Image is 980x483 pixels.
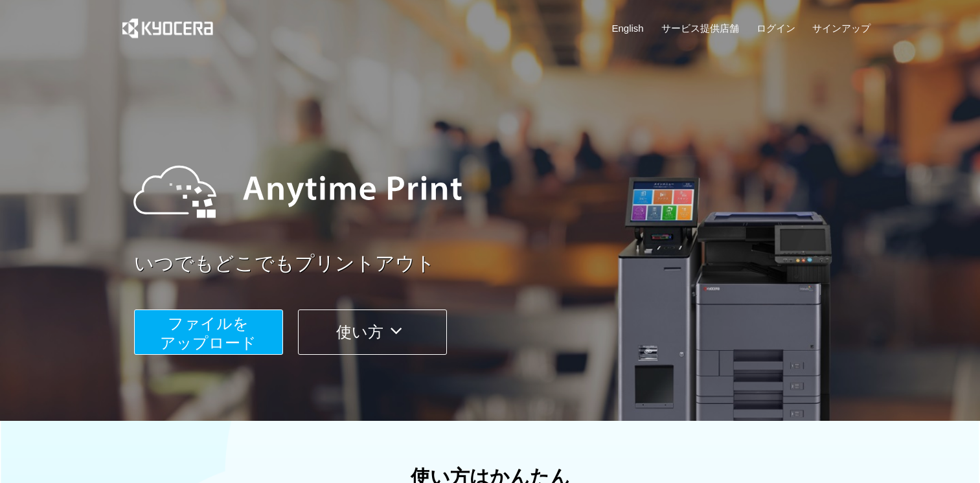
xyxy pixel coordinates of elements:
button: 使い方 [298,309,447,355]
a: サインアップ [812,21,871,35]
button: ファイルを​​アップロード [134,309,283,355]
a: English [612,21,644,35]
a: サービス提供店舗 [661,21,739,35]
span: ファイルを ​​アップロード [160,315,256,352]
a: いつでもどこでもプリントアウト [134,250,879,278]
a: ログイン [757,21,795,35]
